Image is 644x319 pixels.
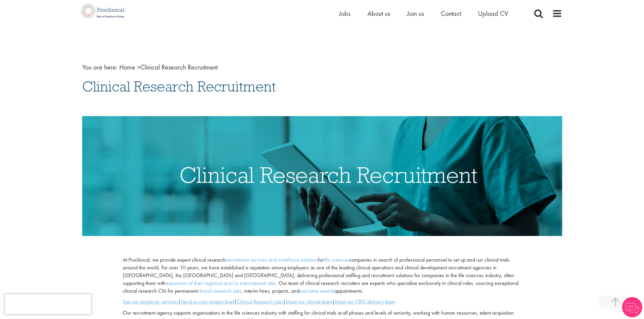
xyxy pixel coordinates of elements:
a: Contact [441,9,461,18]
a: breadcrumb link to Home [119,63,135,72]
a: executive search [299,287,334,294]
a: Jobs [339,9,351,18]
span: Clinical Research Recruitment [119,63,218,72]
span: Clinical Research Recruitment [82,77,276,96]
a: Meet our CRO delivery team [335,298,395,305]
img: Chatbot [622,297,642,317]
a: About us [367,9,390,18]
p: At Proclinical, we provide expert clinical research for companies in search of professional perso... [123,256,521,295]
p: | | | | [123,298,521,306]
a: Send us your project brief [181,298,234,305]
a: Clinical Research jobs [237,298,283,305]
img: Clinical Research Recruitment [82,116,562,236]
iframe: reCAPTCHA [5,294,91,314]
a: See our employer services [123,298,178,305]
a: clinical research jobs [197,287,241,294]
a: Meet our clinical team [286,298,332,305]
a: Join us [407,9,424,18]
a: Upload CV [478,9,508,18]
a: expansion of their regional and/or international sites [166,280,276,287]
a: life sciences [324,256,349,263]
span: > [137,63,140,72]
a: recruitment services and workforce solutions [226,256,318,263]
span: You are here: [82,63,118,72]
